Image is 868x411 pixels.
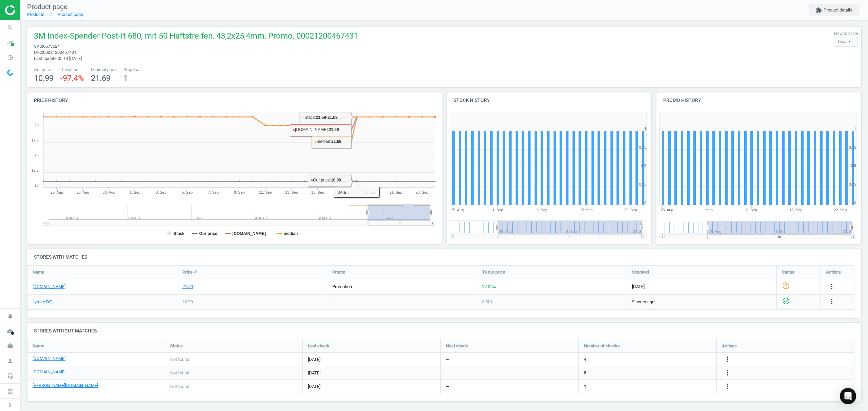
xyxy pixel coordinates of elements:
[661,208,673,212] tspan: 25. Aug
[446,370,449,376] span: —
[35,183,39,187] text: 10
[170,384,189,390] span: Not found
[58,12,83,17] a: Product page
[156,190,166,194] tspan: 3. Sep
[641,164,646,168] text: 0.5
[828,298,836,306] i: more_vert
[43,44,60,49] span: 6573624
[492,208,503,212] tspan: 1. Sep
[33,343,44,349] span: Name
[828,298,836,306] button: more_vert
[446,356,449,363] span: —
[43,50,76,55] span: 00021200467431
[332,269,345,275] span: Promo
[416,190,429,194] tspan: 23. Sep
[123,73,128,83] span: 1
[854,127,856,131] text: 1
[34,30,358,43] span: 3M Index-Spender Post-It 680, mit 50 Haftstreifen, 43,2x25,4mm, Promo, 00021200467431
[311,190,324,194] tspan: 15. Sep
[834,31,858,37] label: How to scale
[447,92,652,108] h4: Stock history
[308,384,435,390] span: [DATE]
[624,208,637,212] tspan: 22. Sep
[34,67,54,73] span: Our price
[363,190,376,194] tspan: 19. Sep
[834,37,858,47] div: Days
[809,4,860,16] button: extensionProduct details
[580,208,593,212] tspan: 15. Sep
[4,354,17,367] i: person
[816,7,822,13] i: extension
[782,297,790,305] i: check_circle_outline
[170,370,189,376] span: Not found
[35,153,39,157] text: 15
[724,355,732,363] i: more_vert
[446,343,468,349] span: Next check
[851,164,856,168] text: 0.5
[4,369,17,382] i: headset_mic
[656,92,861,108] h4: Promo history
[584,384,586,390] span: 1
[828,282,836,291] button: more_vert
[232,231,266,236] tspan: [DOMAIN_NAME]
[849,182,856,186] text: 0.25
[632,284,771,290] span: [DATE]
[722,343,737,349] span: Actions
[536,208,547,212] tspan: 8. Sep
[27,92,442,108] h4: Price history
[639,182,646,186] text: 0.25
[33,269,44,275] span: Name
[34,50,43,55] span: upc :
[33,284,65,290] a: [DOMAIN_NAME]
[308,370,435,376] span: [DATE]
[130,190,140,194] tspan: 1. Sep
[332,284,352,289] span: promotion
[91,67,117,73] span: Minimal price
[308,343,329,349] span: Last check
[724,369,732,377] i: more_vert
[451,208,463,212] tspan: 25. Aug
[644,127,646,131] text: 1
[27,323,861,339] h4: Stores without matches
[482,269,505,275] span: To our price
[174,231,184,236] tspan: Stack
[4,36,17,49] i: timeline
[854,201,856,205] text: 0
[6,401,14,409] i: chevron_right
[33,369,65,375] a: [DOMAIN_NAME]
[33,383,98,389] a: [PERSON_NAME][DOMAIN_NAME]
[4,310,17,323] i: notifications
[34,56,82,61] span: Last update 05:14 [DATE]
[724,355,732,364] button: more_vert
[702,208,713,212] tspan: 1. Sep
[782,269,794,275] span: Status
[182,299,193,305] div: 10.99
[849,145,856,149] text: 0.75
[27,12,44,17] a: Products
[826,269,841,275] span: Actions
[234,190,245,194] tspan: 9. Sep
[632,269,649,275] span: Scanned
[182,284,193,290] div: 21.69
[32,168,39,172] text: 12.5
[446,384,449,390] span: —
[724,382,732,390] i: more_vert
[208,190,219,194] tspan: 7. Sep
[308,356,435,363] span: [DATE]
[2,401,19,409] button: chevron_right
[644,201,646,205] text: 0
[7,69,13,76] img: wGWNvw8QSZomAAAAABJRU5ErkJggg==
[123,67,143,73] span: Proposals
[632,299,771,305] span: 9 hours ago
[332,299,336,305] div: —
[828,282,836,290] i: more_vert
[584,356,586,363] span: 4
[34,73,54,83] span: 10.99
[199,231,217,236] tspan: Our price
[60,73,84,83] span: -97.4 %
[170,356,189,363] span: Not found
[4,21,17,34] i: search
[27,3,67,11] span: Product page
[34,44,43,49] span: sku :
[33,355,65,362] a: [DOMAIN_NAME]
